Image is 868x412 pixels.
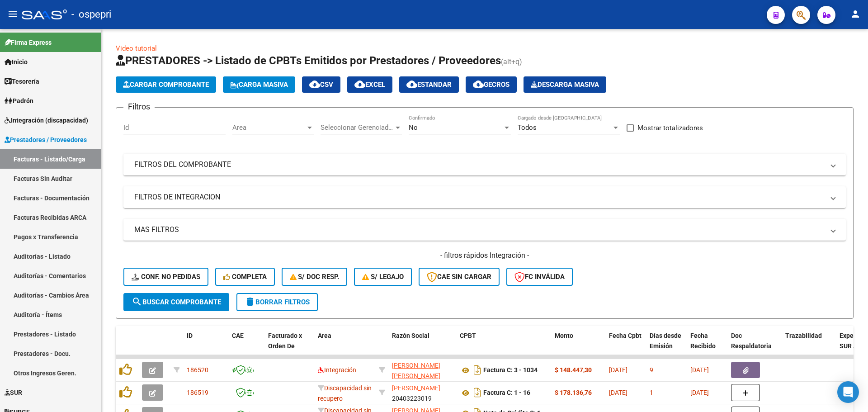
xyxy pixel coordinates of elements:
span: 1 [650,389,653,396]
button: FC Inválida [506,268,573,286]
span: Carga Masiva [230,81,288,89]
span: Completa [223,273,267,281]
span: Area [232,123,306,132]
span: Facturado x Orden De [268,332,302,350]
span: 186520 [187,366,208,374]
span: No [409,123,418,132]
datatable-header-cell: Razón Social [388,326,456,366]
div: Open Intercom Messenger [837,381,859,403]
span: Seleccionar Gerenciador [321,123,394,132]
datatable-header-cell: Area [314,326,375,366]
span: Padrón [5,96,33,106]
span: FC Inválida [514,273,565,281]
h4: - filtros rápidos Integración - [123,251,846,260]
span: CPBT [460,332,476,339]
button: Completa [215,268,275,286]
button: EXCEL [347,76,392,93]
mat-icon: cloud_download [354,79,365,90]
datatable-header-cell: Fecha Recibido [687,326,727,366]
span: Fecha Cpbt [609,332,642,339]
span: CAE SIN CARGAR [427,273,491,281]
button: Conf. no pedidas [123,268,208,286]
span: [PERSON_NAME] [392,384,440,392]
button: Borrar Filtros [236,293,318,311]
i: Descargar documento [472,385,483,400]
span: PRESTADORES -> Listado de CPBTs Emitidos por Prestadores / Proveedores [116,54,501,67]
span: Fecha Recibido [690,332,716,350]
button: CSV [302,76,340,93]
span: S/ Doc Resp. [290,273,340,281]
mat-panel-title: MAS FILTROS [134,225,824,235]
button: Carga Masiva [223,76,295,93]
span: Inicio [5,57,28,67]
div: 23355719464 [392,360,453,379]
button: Gecros [466,76,517,93]
strong: $ 178.136,76 [555,389,592,396]
span: Estandar [406,81,452,89]
button: S/ legajo [354,268,412,286]
button: S/ Doc Resp. [282,268,348,286]
a: Video tutorial [116,44,157,52]
mat-icon: cloud_download [406,79,417,90]
datatable-header-cell: Trazabilidad [782,326,836,366]
span: Mostrar totalizadores [637,123,703,133]
span: 186519 [187,389,208,396]
span: EXCEL [354,81,385,89]
span: SUR [5,388,22,398]
span: [DATE] [609,366,627,374]
span: Cargar Comprobante [123,81,209,89]
button: Cargar Comprobante [116,76,216,93]
mat-icon: cloud_download [309,79,320,90]
datatable-header-cell: ID [183,326,228,366]
mat-panel-title: FILTROS DEL COMPROBANTE [134,160,824,170]
span: Días desde Emisión [650,332,681,350]
mat-expansion-panel-header: FILTROS DEL COMPROBANTE [123,154,846,175]
span: S/ legajo [362,273,404,281]
span: 9 [650,366,653,374]
datatable-header-cell: Días desde Emisión [646,326,687,366]
span: [DATE] [690,366,709,374]
datatable-header-cell: Monto [551,326,605,366]
button: Descarga Masiva [524,76,606,93]
span: CAE [232,332,244,339]
strong: Factura C: 1 - 16 [483,389,530,397]
span: CSV [309,81,333,89]
span: [DATE] [690,389,709,396]
h3: Filtros [123,100,155,113]
i: Descargar documento [472,363,483,377]
mat-expansion-panel-header: MAS FILTROS [123,219,846,241]
mat-icon: menu [7,9,18,19]
datatable-header-cell: Facturado x Orden De [264,326,314,366]
span: [PERSON_NAME] [PERSON_NAME] [392,362,440,379]
strong: $ 148.447,30 [555,366,592,374]
span: Prestadores / Proveedores [5,135,87,145]
span: Area [318,332,331,339]
span: Monto [555,332,573,339]
span: Descarga Masiva [531,81,599,89]
span: Conf. no pedidas [132,273,200,281]
datatable-header-cell: Fecha Cpbt [605,326,646,366]
mat-icon: delete [245,296,255,307]
span: Buscar Comprobante [132,298,221,306]
span: Doc Respaldatoria [731,332,772,350]
span: Razón Social [392,332,429,339]
span: Borrar Filtros [245,298,310,306]
span: Tesorería [5,76,39,86]
mat-expansion-panel-header: FILTROS DE INTEGRACION [123,186,846,208]
mat-icon: cloud_download [473,79,484,90]
span: (alt+q) [501,57,522,66]
button: Buscar Comprobante [123,293,229,311]
span: Todos [518,123,537,132]
span: - ospepri [71,5,111,24]
div: 20403223019 [392,383,453,402]
span: Discapacidad sin recupero [318,384,372,402]
span: [DATE] [609,389,627,396]
button: Estandar [399,76,459,93]
datatable-header-cell: CAE [228,326,264,366]
mat-icon: person [850,9,861,19]
mat-panel-title: FILTROS DE INTEGRACION [134,192,824,202]
span: ID [187,332,193,339]
button: CAE SIN CARGAR [419,268,500,286]
span: Integración [318,366,356,374]
strong: Factura C: 3 - 1034 [483,367,538,374]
